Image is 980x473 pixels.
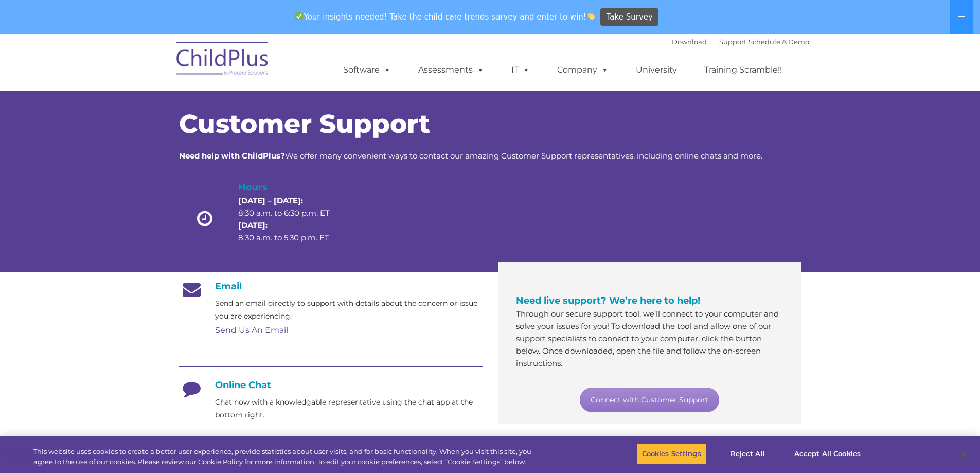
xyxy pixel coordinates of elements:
[600,8,658,26] a: Take Survey
[580,388,719,412] a: Connect with Customer Support
[672,38,707,46] a: Download
[607,8,653,26] span: Take Survey
[179,108,430,139] span: Customer Support
[333,60,401,80] a: Software
[291,7,599,27] span: Your insights needed! Take the child care trends survey and enter to win!
[694,60,792,80] a: Training Scramble!!
[789,443,866,465] button: Accept All Cookies
[179,151,762,161] span: We offer many convenient ways to contact our amazing Customer Support representatives, including ...
[179,151,285,161] strong: Need help with ChildPlus?
[408,60,494,80] a: Assessments
[547,60,619,80] a: Company
[295,12,303,20] img: ✅
[501,60,540,80] a: IT
[749,38,809,46] a: Schedule A Demo
[716,443,780,465] button: Reject All
[516,308,783,370] p: Through our secure support tool, we’ll connect to your computer and solve your issues for you! To...
[719,38,746,46] a: Support
[215,396,483,422] p: Chat now with a knowledgable representative using the chat app at the bottom right.
[238,180,347,195] h4: Hours
[626,60,687,80] a: University
[171,34,274,86] img: ChildPlus by Procare Solutions
[179,281,483,292] h4: Email
[238,220,268,230] strong: [DATE]:
[179,379,483,391] h4: Online Chat
[636,443,707,465] button: Cookies Settings
[33,447,539,467] div: This website uses cookies to create a better user experience, provide statistics about user visit...
[516,295,700,306] span: Need live support? We’re here to help!
[215,297,483,323] p: Send an email directly to support with details about the concern or issue you are experiencing.
[672,38,809,46] font: |
[215,325,288,335] a: Send Us An Email
[238,196,303,205] strong: [DATE] – [DATE]:
[952,443,975,465] button: Close
[587,12,595,20] img: 👏
[238,195,347,244] p: 8:30 a.m. to 6:30 p.m. ET 8:30 a.m. to 5:30 p.m. ET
